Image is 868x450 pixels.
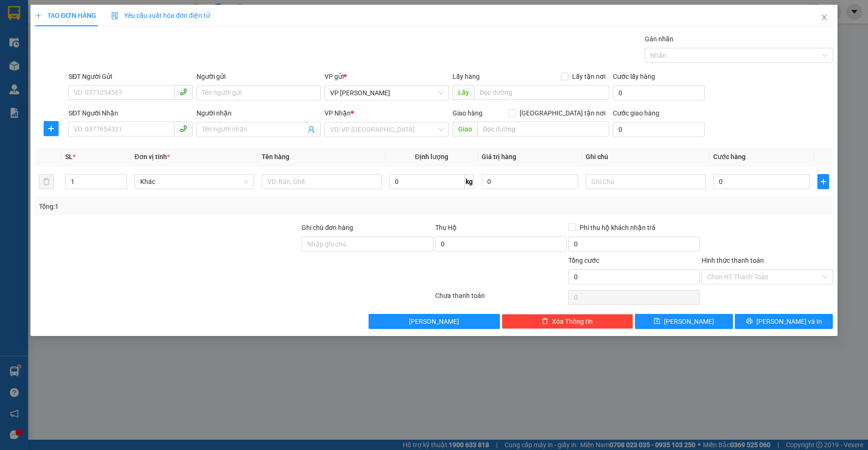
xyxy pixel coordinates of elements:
span: close [821,14,828,21]
span: plus [817,178,829,185]
span: Tổng cước [568,257,599,264]
span: plus [35,12,42,19]
span: VP Nhận [325,109,351,117]
label: Hình thức thanh toán [702,257,764,264]
input: Cước lấy hàng [612,85,705,100]
div: Tổng: 1 [39,201,335,212]
img: icon [111,12,119,20]
button: [PERSON_NAME] [368,314,499,329]
span: Giao hàng [453,109,483,117]
span: Thu Hộ [435,224,456,231]
div: VP gửi [325,71,449,82]
input: 0 [482,174,578,189]
span: Giá trị hàng [482,153,516,160]
span: Yêu cầu xuất hóa đơn điện tử [111,12,210,19]
label: Gán nhãn [645,35,673,43]
button: Close [811,5,838,31]
span: Lấy [453,85,474,100]
span: Xóa Thông tin [552,316,593,327]
span: delete [542,318,548,325]
span: [GEOGRAPHIC_DATA] tận nơi [515,108,609,118]
span: printer [746,318,753,325]
label: Cước lấy hàng [612,73,655,80]
div: Người nhận [196,108,321,118]
span: Lấy tận nơi [568,71,609,82]
span: plus [44,125,58,132]
label: Cước giao hàng [612,109,659,117]
span: Cước hàng [713,153,745,160]
input: VD: Bàn, Ghế [262,174,381,189]
div: SĐT Người Nhận [68,108,193,118]
button: deleteXóa Thông tin [502,314,633,329]
span: [PERSON_NAME] và In [756,316,822,327]
span: Đơn vị tính [135,153,170,160]
span: VP Nguyễn Quốc Trị [330,86,443,100]
span: phone [180,88,187,96]
span: Khác [140,175,249,189]
span: Phí thu hộ khách nhận trả [576,222,659,233]
button: printer[PERSON_NAME] và In [735,314,833,329]
div: Chưa thanh toán [434,290,567,307]
span: Tên hàng [262,153,289,160]
input: Ghi Chú [586,174,705,189]
label: Ghi chú đơn hàng [302,224,353,231]
span: phone [180,125,187,132]
span: TẠO ĐƠN HÀNG [35,12,96,19]
div: Người gửi [196,71,321,82]
button: plus [817,174,829,189]
div: SĐT Người Gửi [68,71,193,82]
th: Ghi chú [582,148,709,166]
span: [PERSON_NAME] [409,316,459,327]
span: Giao [453,122,477,137]
button: delete [39,174,54,189]
input: Ghi chú đơn hàng [302,236,433,252]
span: [PERSON_NAME] [664,316,714,327]
span: Lấy hàng [453,73,480,80]
input: Dọc đường [477,122,609,137]
span: Định lượng [415,153,448,160]
span: save [654,318,660,325]
button: save[PERSON_NAME] [635,314,733,329]
input: Cước giao hàng [612,122,705,137]
span: SL [65,153,72,160]
span: kg [465,174,474,189]
input: Dọc đường [474,85,609,100]
button: plus [43,121,58,136]
span: user-add [308,126,315,133]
